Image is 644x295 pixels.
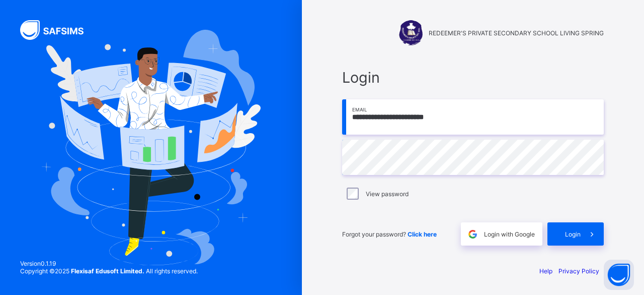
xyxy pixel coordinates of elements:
[604,260,634,290] button: Open asap
[408,230,437,238] a: Click here
[484,230,535,238] span: Login with Google
[558,267,599,275] a: Privacy Policy
[342,69,604,86] span: Login
[41,30,260,266] img: Hero Image
[20,267,198,275] span: Copyright © 2025 All rights reserved.
[71,267,144,275] strong: Flexisaf Edusoft Limited.
[429,29,604,37] span: REDEEMER'S PRIVATE SECONDARY SCHOOL LIVING SPRING
[539,267,552,275] a: Help
[467,228,478,240] img: google.396cfc9801f0270233282035f929180a.svg
[20,260,198,267] span: Version 0.1.19
[366,190,409,198] label: View password
[565,230,581,238] span: Login
[342,230,437,238] span: Forgot your password?
[20,20,96,40] img: SAFSIMS Logo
